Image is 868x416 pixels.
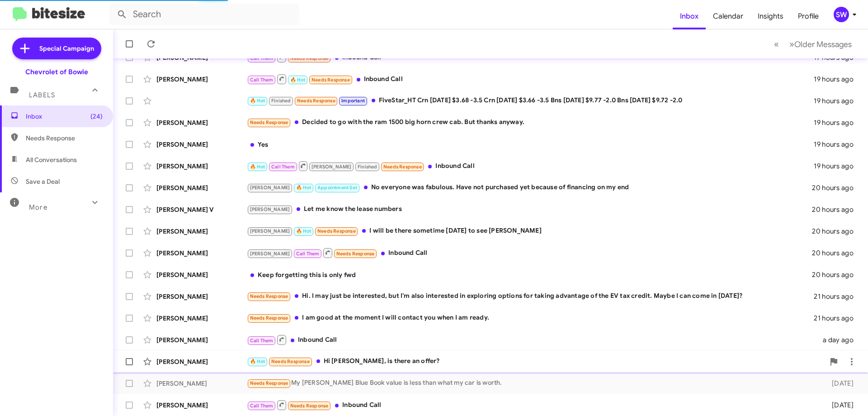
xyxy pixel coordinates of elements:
[90,112,103,121] span: (24)
[383,164,422,170] span: Needs Response
[317,228,356,234] span: Needs Response
[109,4,299,25] input: Search
[296,228,311,234] span: 🔥 Hot
[769,35,784,53] button: Previous
[271,164,295,170] span: Call Them
[317,185,357,191] span: Appointment Set
[156,205,247,214] div: [PERSON_NAME] V
[706,3,750,29] a: Calendar
[247,140,814,149] div: Yes
[156,118,247,127] div: [PERSON_NAME]
[341,98,365,104] span: Important
[297,98,335,104] span: Needs Response
[250,359,265,364] span: 🔥 Hot
[247,182,812,193] div: No everyone was fabulous. Have not purchased yet because of financing on my end
[156,357,247,366] div: [PERSON_NAME]
[156,401,247,410] div: [PERSON_NAME]
[814,162,861,171] div: 19 hours ago
[247,73,814,85] div: Inbound Call
[812,227,861,236] div: 20 hours ago
[290,77,306,83] span: 🔥 Hot
[296,251,320,257] span: Call Them
[750,3,791,29] a: Insights
[673,3,706,29] a: Inbox
[247,247,812,258] div: Inbound Call
[814,314,861,323] div: 21 hours ago
[250,120,288,125] span: Needs Response
[26,112,103,121] span: Inbox
[814,140,861,149] div: 19 hours ago
[247,160,814,172] div: Inbound Call
[769,35,857,53] nav: Page navigation example
[814,118,861,127] div: 19 hours ago
[250,403,274,409] span: Call Them
[336,251,375,257] span: Needs Response
[812,183,861,192] div: 20 hours ago
[250,251,290,257] span: [PERSON_NAME]
[271,98,291,104] span: Finished
[812,249,861,258] div: 20 hours ago
[817,401,861,410] div: [DATE]
[247,270,812,279] div: Keep forgetting this is only fwd
[156,292,247,301] div: [PERSON_NAME]
[817,379,861,388] div: [DATE]
[834,7,849,22] div: SW
[247,204,812,215] div: Let me know the lease numbers
[156,140,247,149] div: [PERSON_NAME]
[39,44,94,53] span: Special Campaign
[794,39,852,49] span: Older Messages
[247,96,814,106] div: FiveStar_HT Crn [DATE] $3.68 -3.5 Crn [DATE] $3.66 -3.5 Bns [DATE] $9.77 -2.0 Bns [DATE] $9.72 -2.0
[358,164,377,170] span: Finished
[156,75,247,84] div: [PERSON_NAME]
[156,335,247,344] div: [PERSON_NAME]
[29,91,55,99] span: Labels
[271,359,310,364] span: Needs Response
[250,315,288,321] span: Needs Response
[247,356,825,367] div: Hi [PERSON_NAME], is there an offer?
[29,203,47,211] span: More
[311,77,350,83] span: Needs Response
[774,38,779,50] span: «
[26,177,60,186] span: Save a Deal
[247,378,817,388] div: My [PERSON_NAME] Blue Book value is less than what my car is worth.
[250,380,288,386] span: Needs Response
[26,155,77,164] span: All Conversations
[156,249,247,258] div: [PERSON_NAME]
[250,206,290,212] span: [PERSON_NAME]
[791,3,826,29] a: Profile
[247,117,814,128] div: Decided to go with the ram 1500 big horn crew cab. But thanks anyway.
[247,313,814,323] div: I am good at the moment I will contact you when I am ready.
[250,338,274,344] span: Call Them
[156,314,247,323] div: [PERSON_NAME]
[156,183,247,192] div: [PERSON_NAME]
[26,134,103,143] span: Needs Response
[247,399,817,411] div: Inbound Call
[12,38,101,59] a: Special Campaign
[247,334,817,345] div: Inbound Call
[296,185,311,191] span: 🔥 Hot
[814,96,861,105] div: 19 hours ago
[789,38,794,50] span: »
[784,35,857,53] button: Next
[250,185,290,191] span: [PERSON_NAME]
[156,270,247,279] div: [PERSON_NAME]
[156,379,247,388] div: [PERSON_NAME]
[250,228,290,234] span: [PERSON_NAME]
[814,292,861,301] div: 21 hours ago
[247,291,814,301] div: Hi. I may just be interested, but I'm also interested in exploring options for taking advantage o...
[250,77,274,83] span: Call Them
[156,162,247,171] div: [PERSON_NAME]
[290,403,329,409] span: Needs Response
[247,226,812,236] div: I will be there sometime [DATE] to see [PERSON_NAME]
[156,227,247,236] div: [PERSON_NAME]
[250,164,265,170] span: 🔥 Hot
[311,164,352,170] span: [PERSON_NAME]
[250,293,288,299] span: Needs Response
[812,270,861,279] div: 20 hours ago
[250,98,265,104] span: 🔥 Hot
[25,67,88,77] div: Chevrolet of Bowie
